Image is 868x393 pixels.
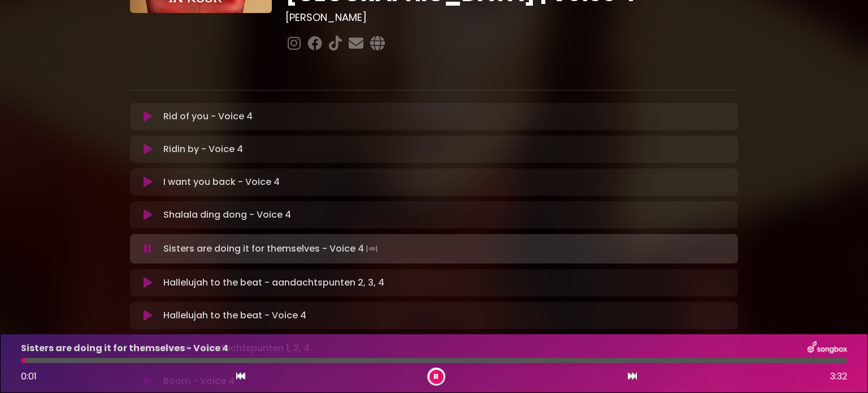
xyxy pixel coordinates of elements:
[21,342,228,355] p: Sisters are doing it for themselves - Voice 4
[285,11,738,24] h3: [PERSON_NAME]
[163,276,384,290] p: Hallelujah to the beat - aandachtspunten 2, 3, 4
[163,175,280,189] p: I want you back - Voice 4
[163,208,291,222] p: Shalala ding dong - Voice 4
[830,370,847,383] span: 3:32
[163,142,243,156] p: Ridin by - Voice 4
[364,241,380,257] img: waveform4.gif
[163,241,380,257] p: Sisters are doing it for themselves - Voice 4
[163,110,253,123] p: Rid of you - Voice 4
[163,309,306,322] p: Hallelujah to the beat - Voice 4
[21,370,37,383] span: 0:01
[808,341,847,356] img: songbox-logo-white.png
